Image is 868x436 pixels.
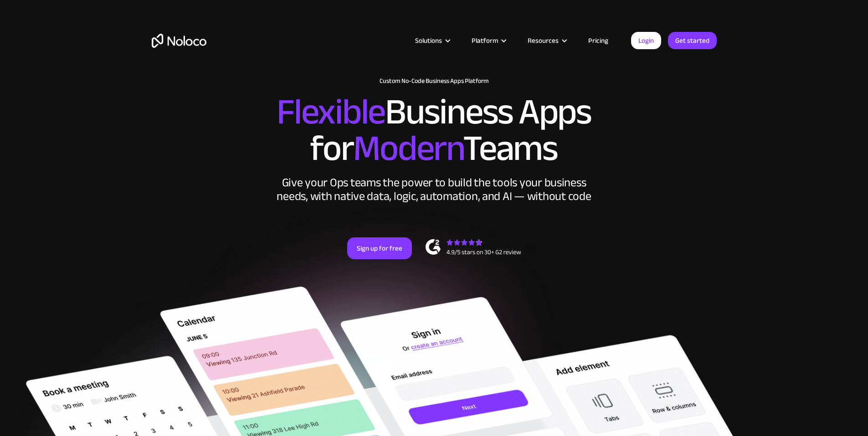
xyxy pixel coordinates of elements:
[152,94,717,167] h2: Business Apps for Teams
[347,237,412,259] a: Sign up for free
[277,78,385,146] span: Flexible
[152,34,206,48] a: home
[404,35,460,46] div: Solutions
[353,114,463,182] span: Modern
[528,35,559,46] div: Resources
[472,35,498,46] div: Platform
[516,35,577,46] div: Resources
[631,32,661,49] a: Login
[577,35,620,46] a: Pricing
[668,32,717,49] a: Get started
[460,35,516,46] div: Platform
[415,35,442,46] div: Solutions
[275,176,594,203] div: Give your Ops teams the power to build the tools your business needs, with native data, logic, au...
